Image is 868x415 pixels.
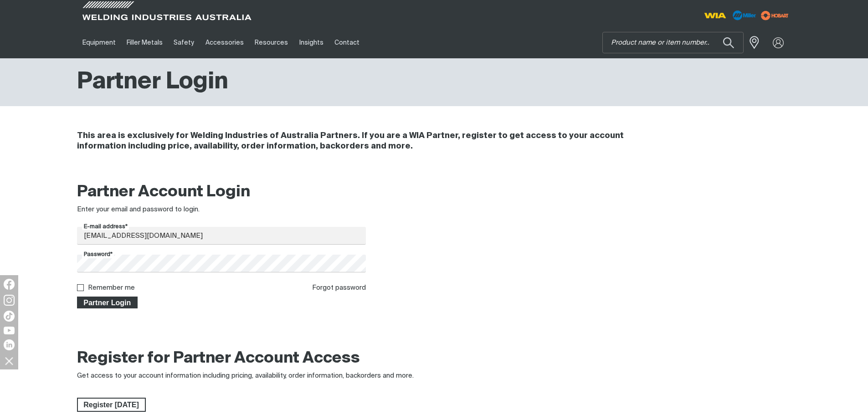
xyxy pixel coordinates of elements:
[121,27,168,58] a: Filler Metals
[77,205,366,215] div: Enter your email and password to login.
[4,279,15,290] img: Facebook
[329,27,365,58] a: Contact
[77,398,146,412] a: Register Today
[77,27,121,58] a: Equipment
[88,284,135,291] label: Remember me
[77,67,228,97] h1: Partner Login
[200,27,249,58] a: Accessories
[713,32,744,53] button: Search products
[78,398,145,412] span: Register [DATE]
[4,311,15,322] img: TikTok
[77,131,670,152] h4: This area is exclusively for Welding Industries of Australia Partners. If you are a WIA Partner, ...
[603,32,743,53] input: Product name or item number...
[312,284,366,291] a: Forgot password
[77,348,360,369] h2: Register for Partner Account Access
[168,27,200,58] a: Safety
[4,339,15,350] img: LinkedIn
[77,297,138,308] button: Partner Login
[4,327,15,334] img: YouTube
[1,353,17,369] img: hide socials
[77,372,414,379] span: Get access to your account information including pricing, availability, order information, backor...
[78,297,137,308] span: Partner Login
[293,27,329,58] a: Insights
[249,27,293,58] a: Resources
[77,27,613,58] nav: Main
[77,182,366,202] h2: Partner Account Login
[4,295,15,306] img: Instagram
[758,9,791,22] img: miller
